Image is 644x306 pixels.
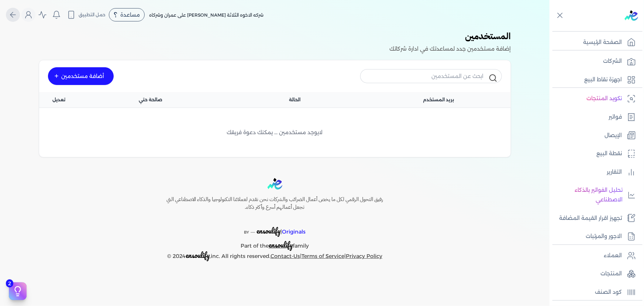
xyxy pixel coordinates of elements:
[550,285,640,300] a: كود الصنف
[600,269,622,279] p: المنتجات
[346,253,382,259] a: Privacy Policy
[607,167,622,177] p: التقارير
[269,242,293,249] a: ensoulify
[360,69,502,83] input: ابحث عن المستخدمين
[550,183,640,207] a: تحليل الفواتير بالذكاء الاصطناعي
[65,8,107,21] button: حمل التطبيق
[550,211,640,226] a: تجهيز اقرار القيمة المضافة
[302,253,344,259] a: Terms of Service
[550,146,640,161] a: نقطة البيع
[550,72,640,88] a: اجهزة نقاط البيع
[550,248,640,263] a: العملاء
[9,282,27,300] button: 2
[603,57,622,66] p: الشركات
[6,279,13,288] span: 2
[550,35,640,50] a: الصفحة الرئيسية
[583,38,622,47] p: الصفحة الرئيسية
[244,230,249,235] span: BY
[52,96,65,103] span: تعديل
[390,30,511,44] h3: المستخدمين
[268,178,282,190] img: logo
[550,266,640,282] a: المنتجات
[390,44,511,54] p: إضافة مستخدمين جدد لمساعدتك في ادارة شركاتك
[586,232,622,241] p: الاجور والمرتبات
[271,253,300,259] a: Contact-Us
[550,54,640,69] a: الشركات
[586,94,622,103] p: تكويد المنتجات
[149,12,264,18] span: شركه الاخوه الثلاثة [PERSON_NAME] على عمران وشركاه
[550,109,640,125] a: فواتير
[596,149,622,159] p: نقطة البيع
[186,249,210,261] span: ensoulify
[584,75,622,85] p: اجهزة نقاط البيع
[79,11,106,18] span: حمل التطبيق
[256,225,280,237] span: ensoulify
[48,67,114,85] div: أضافة مستخدمين
[595,288,622,297] p: كود الصنف
[282,228,306,235] span: Originals
[269,239,293,251] span: ensoulify
[604,251,622,261] p: العملاء
[559,214,622,223] p: تجهيز اقرار القيمة المضافة
[151,237,399,251] p: Part of the family
[151,217,399,237] p: |
[553,186,623,204] p: تحليل الفواتير بالذكاء الاصطناعي
[139,96,162,103] span: صالحة حتي
[550,229,640,244] a: الاجور والمرتبات
[550,128,640,143] a: الإيصال
[550,164,640,180] a: التقارير
[423,96,454,103] span: بريد المستخدم
[109,8,145,21] div: مساعدة
[289,96,300,103] span: الحالة
[151,195,399,211] h6: رفيق التحول الرقمي لكل ما يخص أعمال الضرائب والشركات نحن نقدم لعملائنا التكنولوجيا والذكاء الاصطن...
[48,114,502,151] div: لايوجد مستخدمين ... يمكنك دعوة فريقك
[625,10,638,21] img: logo
[605,131,622,140] p: الإيصال
[609,112,622,122] p: فواتير
[251,228,255,233] sup: __
[151,251,399,261] p: © 2024 ,inc. All rights reserved. | |
[120,12,140,17] span: مساعدة
[550,91,640,106] a: تكويد المنتجات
